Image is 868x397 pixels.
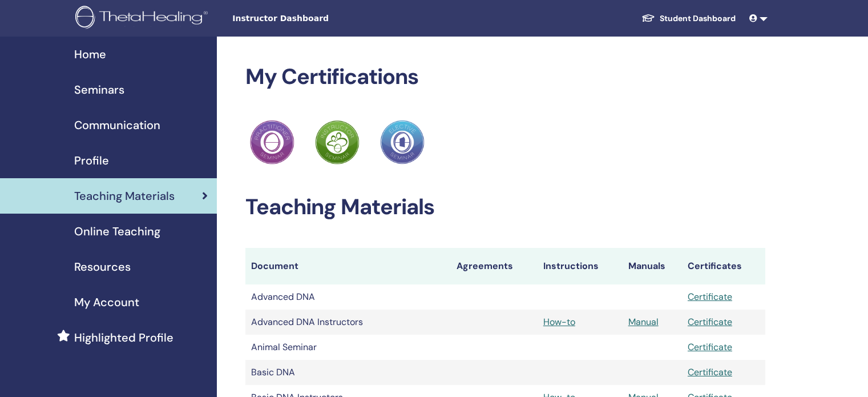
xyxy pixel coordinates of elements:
[74,46,106,63] span: Home
[632,8,745,29] a: Student Dashboard
[75,6,212,31] img: logo.png
[74,294,139,311] span: My Account
[245,335,451,360] td: Animal Seminar
[628,316,659,328] a: Manual
[74,223,160,240] span: Online Teaching
[245,284,451,310] td: Advanced DNA
[245,64,765,90] h2: My Certifications
[250,120,294,165] img: Practitioner
[74,81,124,98] span: Seminars
[543,316,575,328] a: How-to
[245,310,451,335] td: Advanced DNA Instructors
[74,117,160,134] span: Communication
[74,258,131,275] span: Resources
[682,248,765,284] th: Certificates
[688,341,732,353] a: Certificate
[623,248,682,284] th: Manuals
[315,120,360,165] img: Practitioner
[245,360,451,385] td: Basic DNA
[380,120,425,165] img: Practitioner
[74,329,173,346] span: Highlighted Profile
[688,316,732,328] a: Certificate
[688,366,732,378] a: Certificate
[245,248,451,284] th: Document
[74,152,109,169] span: Profile
[641,13,655,23] img: graduation-cap-white.svg
[538,248,623,284] th: Instructions
[688,291,732,303] a: Certificate
[74,187,175,204] span: Teaching Materials
[232,13,403,25] span: Instructor Dashboard
[451,248,538,284] th: Agreements
[245,194,765,220] h2: Teaching Materials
